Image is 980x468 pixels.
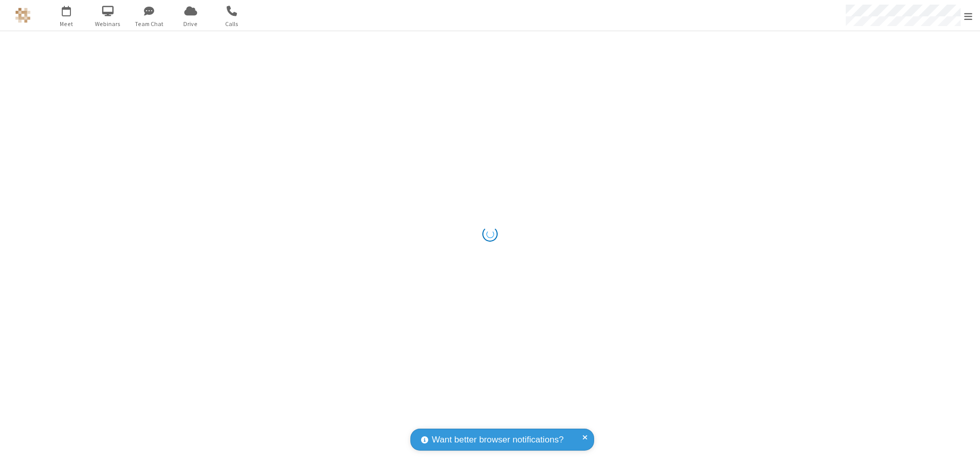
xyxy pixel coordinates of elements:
[432,433,563,447] span: Want better browser notifications?
[130,19,168,29] span: Team Chat
[171,19,210,29] span: Drive
[213,19,251,29] span: Calls
[15,8,31,23] img: QA Selenium DO NOT DELETE OR CHANGE
[89,19,127,29] span: Webinars
[47,19,86,29] span: Meet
